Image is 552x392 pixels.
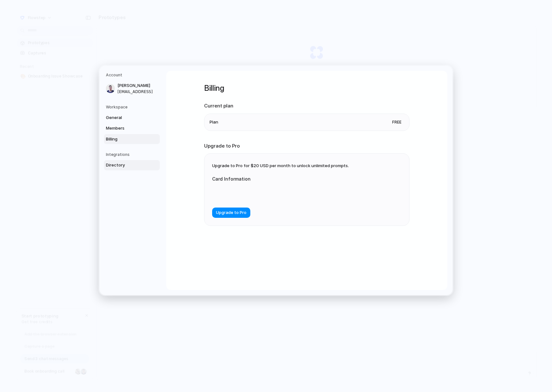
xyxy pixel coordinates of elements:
h5: Integrations [106,152,160,158]
iframe: Secure card payment input frame [217,190,335,196]
h2: Upgrade to Pro [204,142,410,149]
span: [PERSON_NAME] [117,82,159,89]
span: Free [390,119,404,125]
span: Upgrade to Pro for $20 USD per month to unlock unlimited prompts. [212,163,349,168]
span: Plan [210,119,218,125]
h1: Billing [204,82,410,94]
a: General [104,112,160,123]
span: General [106,114,147,121]
a: Members [104,123,160,133]
span: Billing [106,136,147,142]
span: [EMAIL_ADDRESS] [117,89,159,94]
span: Upgrade to Pro [216,209,246,216]
label: Card Information [212,175,341,182]
h2: Current plan [204,102,410,110]
button: Upgrade to Pro [212,208,250,218]
a: [PERSON_NAME][EMAIL_ADDRESS] [104,81,160,97]
span: Members [106,125,147,132]
span: Directory [106,162,147,168]
a: Directory [104,160,160,170]
h5: Workspace [106,104,160,110]
a: Billing [104,134,160,144]
h5: Account [106,72,160,78]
